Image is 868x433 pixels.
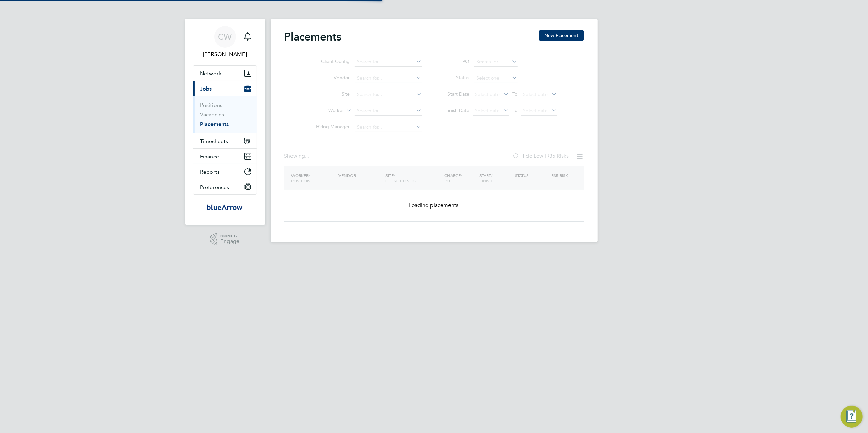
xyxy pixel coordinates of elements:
[207,202,242,212] img: bluearrow-logo-retina.png
[193,96,257,133] div: Jobs
[200,85,212,92] span: Jobs
[185,19,265,225] nav: Main navigation
[210,233,239,246] a: Powered byEngage
[193,202,257,212] a: Go to home page
[193,149,257,164] button: Finance
[200,169,220,175] span: Reports
[539,30,584,41] button: New Placement
[200,153,219,160] span: Finance
[193,179,257,194] button: Preferences
[200,121,229,127] a: Placements
[200,70,222,77] span: Network
[193,133,257,148] button: Timesheets
[512,153,569,159] label: Hide Low IR35 Risks
[200,102,223,108] a: Positions
[220,239,239,244] span: Engage
[220,233,239,239] span: Powered by
[284,30,342,44] h2: Placements
[200,111,224,118] a: Vacancies
[284,153,311,160] div: Showing
[200,138,228,144] span: Timesheets
[193,81,257,96] button: Jobs
[218,32,232,41] span: CW
[193,50,257,59] span: Caroline Waithera
[193,164,257,179] button: Reports
[193,26,257,59] a: CW[PERSON_NAME]
[200,184,230,190] span: Preferences
[193,66,257,81] button: Network
[841,406,863,428] button: Engage Resource Center
[305,153,310,159] span: ...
